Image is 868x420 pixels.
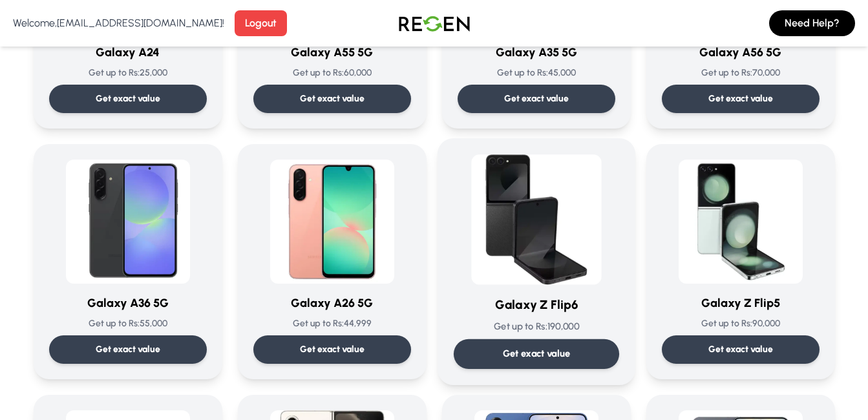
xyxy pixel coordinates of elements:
p: Get up to Rs: 70,000 [662,67,820,79]
button: Logout [235,10,287,36]
p: Get exact value [300,92,365,105]
h3: Galaxy A56 5G [662,43,820,61]
img: Logo [389,5,480,41]
h3: Galaxy A35 5G [458,43,615,61]
img: Galaxy Z Flip6 [471,154,602,285]
p: Get exact value [504,92,569,105]
p: Get up to Rs: 55,000 [49,317,207,330]
h3: Galaxy A55 5G [253,43,411,61]
button: Need Help? [769,10,855,36]
p: Get up to Rs: 25,000 [49,67,207,79]
p: Get exact value [708,343,773,356]
p: Get up to Rs: 44,999 [253,317,411,330]
p: Get exact value [96,92,160,105]
h3: Galaxy A24 [49,43,207,61]
h3: Galaxy A36 5G [49,294,207,312]
p: Get exact value [708,92,773,105]
h3: Galaxy Z Flip5 [662,294,820,312]
img: Galaxy A36 5G [66,160,190,284]
p: Get up to Rs: 90,000 [662,317,820,330]
h3: Galaxy A26 5G [253,294,411,312]
img: Galaxy Z Flip5 [679,160,803,284]
p: Welcome, [EMAIL_ADDRESS][DOMAIN_NAME] ! [13,16,224,31]
h3: Galaxy Z Flip6 [453,296,619,315]
img: Galaxy A26 5G [270,160,394,284]
p: Get up to Rs: 190,000 [453,320,619,333]
p: Get up to Rs: 60,000 [253,67,411,79]
p: Get exact value [300,343,365,356]
p: Get exact value [96,343,160,356]
p: Get exact value [502,347,570,361]
p: Get up to Rs: 45,000 [458,67,615,79]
